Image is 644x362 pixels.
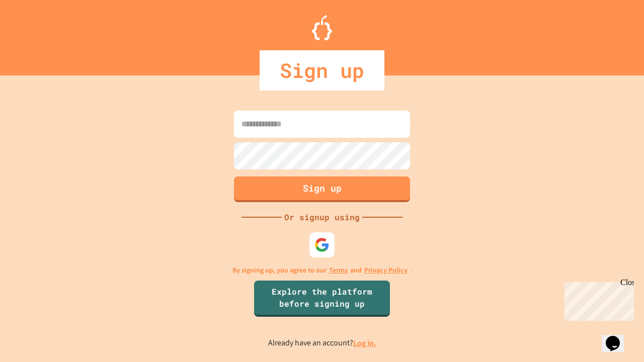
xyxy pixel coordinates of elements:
[282,211,362,223] div: Or signup using
[353,338,376,348] a: Log in.
[234,176,410,202] button: Sign up
[268,337,376,349] p: Already have an account?
[364,265,408,276] a: Privacy Policy
[260,50,384,90] div: Sign up
[232,265,412,276] p: By signing up, you agree to our and .
[314,237,330,252] img: google-icon.svg
[4,4,69,64] div: Chat with us now!Close
[312,15,332,40] img: Logo.svg
[254,281,390,317] a: Explore the platform before signing up
[602,322,634,352] iframe: chat widget
[329,265,348,276] a: Terms
[560,278,634,321] iframe: chat widget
